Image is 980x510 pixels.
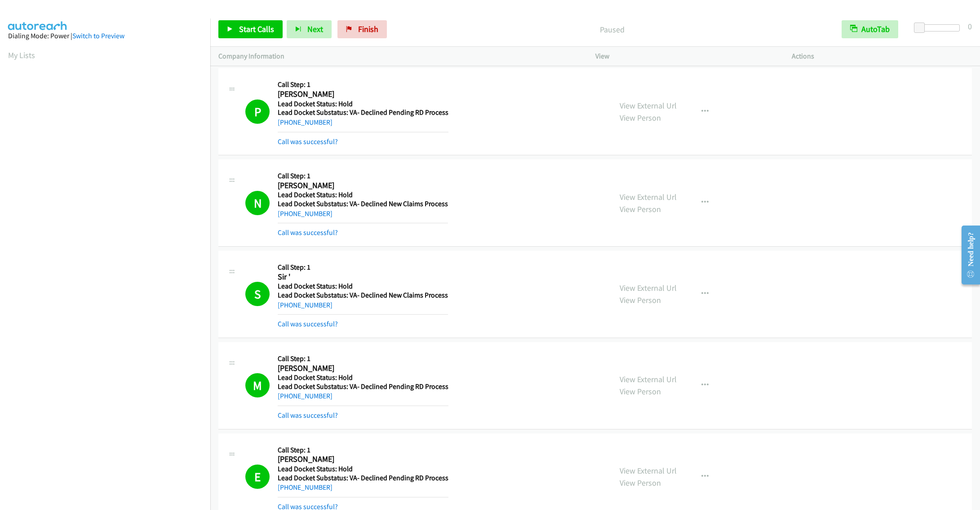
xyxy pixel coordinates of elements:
[278,181,445,191] h2: [PERSON_NAME]
[278,199,448,208] h5: Lead Docket Substatus: VA- Declined New Claims Process
[278,446,448,455] h5: Call Step: 1
[620,295,661,305] a: View Person
[337,20,387,38] a: Finish
[278,228,338,237] a: Call was successful?
[620,100,677,111] a: View External Url
[620,113,661,123] a: View Person
[278,373,448,382] h5: Lead Docket Status: Hold
[218,51,579,62] p: Company Information
[278,80,448,89] h5: Call Step: 1
[278,465,448,474] h5: Lead Docket Status: Hold
[8,69,210,497] iframe: Dialpad
[278,363,445,374] h2: [PERSON_NAME]
[287,20,332,38] button: Next
[245,373,270,397] h1: M
[278,291,448,300] h5: Lead Docket Substatus: VA- Declined New Claims Process
[278,137,338,146] a: Call was successful?
[278,354,448,363] h5: Call Step: 1
[245,191,270,215] h1: N
[792,51,972,62] p: Actions
[278,263,448,272] h5: Call Step: 1
[842,20,898,38] button: AutoTab
[278,190,448,199] h5: Lead Docket Status: Hold
[278,209,333,218] a: [PHONE_NUMBER]
[620,283,677,293] a: View External Url
[245,465,270,489] h1: E
[278,301,333,309] a: [PHONE_NUMBER]
[620,386,661,397] a: View Person
[278,483,333,492] a: [PHONE_NUMBER]
[620,374,677,384] a: View External Url
[245,99,270,124] h1: P
[954,219,980,291] iframe: Resource Center
[278,99,448,108] h5: Lead Docket Status: Hold
[968,20,972,32] div: 0
[278,172,448,181] h5: Call Step: 1
[620,465,677,476] a: View External Url
[239,24,274,34] span: Start Calls
[278,89,445,99] h2: [PERSON_NAME]
[278,411,338,420] a: Call was successful?
[278,392,333,400] a: [PHONE_NUMBER]
[245,282,270,306] h1: S
[278,474,448,483] h5: Lead Docket Substatus: VA- Declined Pending RD Process
[278,118,333,126] a: [PHONE_NUMBER]
[278,320,338,328] a: Call was successful?
[8,50,35,60] a: My Lists
[358,24,378,34] span: Finish
[218,20,283,38] a: Start Calls
[595,51,776,62] p: View
[620,478,661,488] a: View Person
[278,382,448,391] h5: Lead Docket Substatus: VA- Declined Pending RD Process
[278,108,448,117] h5: Lead Docket Substatus: VA- Declined Pending RD Process
[278,282,448,291] h5: Lead Docket Status: Hold
[918,24,960,32] div: Delay between calls (in seconds)
[620,192,677,202] a: View External Url
[72,32,124,40] a: Switch to Preview
[399,23,825,36] p: Paused
[307,24,323,34] span: Next
[8,31,202,41] div: Dialing Mode: Power |
[278,454,445,465] h2: [PERSON_NAME]
[278,272,445,282] h2: Sir '
[620,204,661,214] a: View Person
